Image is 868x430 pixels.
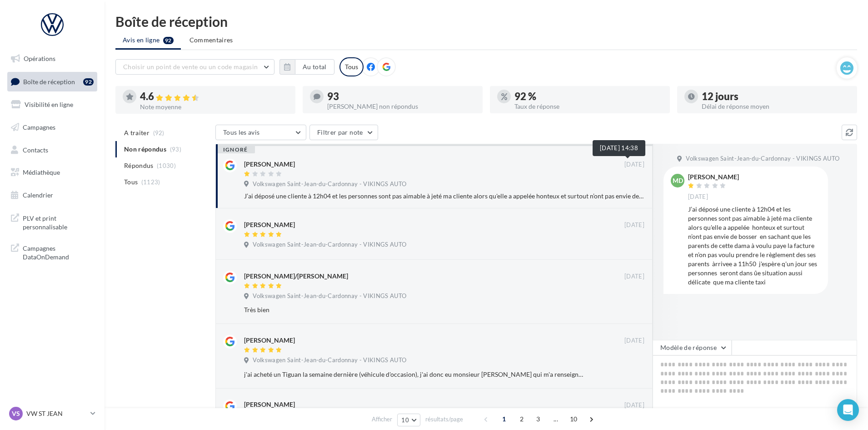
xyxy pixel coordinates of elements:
[686,155,839,163] span: Volkswagen Saint-Jean-du-Cardonnay - VIKINGS AUTO
[23,212,94,232] span: PLV et print personnalisable
[837,399,859,421] div: Open Intercom Messenger
[295,59,334,75] button: Au total
[190,35,233,45] span: Commentaires
[5,95,99,114] a: Visibilité en ligne
[5,72,99,91] a: Boîte de réception92
[223,128,260,136] span: Tous les avis
[124,128,150,137] span: A traiter
[327,91,475,101] div: 93
[401,416,409,424] span: 10
[531,412,545,426] span: 3
[425,415,463,424] span: résultats/page
[514,91,663,101] div: 92 %
[115,15,857,28] div: Boîte de réception
[702,91,850,101] div: 12 jours
[5,186,99,205] a: Calendrier
[279,59,334,75] button: Au total
[124,177,138,187] span: Tous
[688,174,739,180] div: [PERSON_NAME]
[624,337,644,345] span: [DATE]
[140,104,288,110] div: Note moyenne
[123,63,258,71] span: Choisir un point de vente ou un code magasin
[566,412,581,426] span: 10
[7,405,97,422] a: VS VW ST JEAN
[244,336,295,345] div: [PERSON_NAME]
[673,176,683,185] span: MD
[5,238,99,265] a: Campagnes DataOnDemand
[244,400,295,409] div: [PERSON_NAME]
[5,208,99,235] a: PLV et print personnalisable
[83,78,94,86] div: 92
[140,91,288,102] div: 4.6
[157,162,176,169] span: (1030)
[244,192,644,201] div: J’ai déposé une cliente à 12h04 et les personnes sont pas aimable à jeté ma cliente alors qu'elle...
[372,415,392,424] span: Afficher
[25,101,73,108] span: Visibilité en ligne
[141,178,160,186] span: (1123)
[593,140,645,156] div: [DATE] 14:38
[397,414,420,426] button: 10
[702,103,850,110] div: Délai de réponse moyen
[253,356,406,364] span: Volkswagen Saint-Jean-du-Cardonnay - VIKINGS AUTO
[549,412,563,426] span: ...
[24,55,55,62] span: Opérations
[153,129,165,137] span: (92)
[23,191,53,199] span: Calendrier
[124,161,154,170] span: Répondus
[309,125,378,140] button: Filtrer par note
[253,180,406,188] span: Volkswagen Saint-Jean-du-Cardonnay - VIKINGS AUTO
[688,193,708,201] span: [DATE]
[216,146,255,153] div: ignoré
[12,409,20,418] span: VS
[5,49,99,68] a: Opérations
[688,205,821,287] div: J’ai déposé une cliente à 12h04 et les personnes sont pas aimable à jeté ma cliente alors qu'elle...
[5,141,99,160] a: Contacts
[5,118,99,137] a: Campagnes
[339,57,364,76] div: Tous
[23,123,55,131] span: Campagnes
[23,146,48,153] span: Contacts
[23,242,94,262] span: Campagnes DataOnDemand
[514,103,663,110] div: Taux de réponse
[653,340,732,355] button: Modèle de réponse
[624,273,644,281] span: [DATE]
[624,221,644,229] span: [DATE]
[244,370,585,379] div: j'ai acheté un Tiguan la semaine dernière (véhicule d'occasion), j'ai donc eu monsieur [PERSON_NA...
[327,103,475,110] div: [PERSON_NAME] non répondus
[23,77,75,85] span: Boîte de réception
[244,160,295,169] div: [PERSON_NAME]
[624,401,644,410] span: [DATE]
[253,292,406,300] span: Volkswagen Saint-Jean-du-Cardonnay - VIKINGS AUTO
[26,409,87,418] p: VW ST JEAN
[244,305,585,314] div: Très bien
[23,168,60,176] span: Médiathèque
[115,59,274,75] button: Choisir un point de vente ou un code magasin
[5,163,99,182] a: Médiathèque
[624,161,644,169] span: [DATE]
[497,412,511,426] span: 1
[244,220,295,229] div: [PERSON_NAME]
[253,241,406,249] span: Volkswagen Saint-Jean-du-Cardonnay - VIKINGS AUTO
[514,412,529,426] span: 2
[244,272,348,281] div: [PERSON_NAME]/[PERSON_NAME]
[215,125,306,140] button: Tous les avis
